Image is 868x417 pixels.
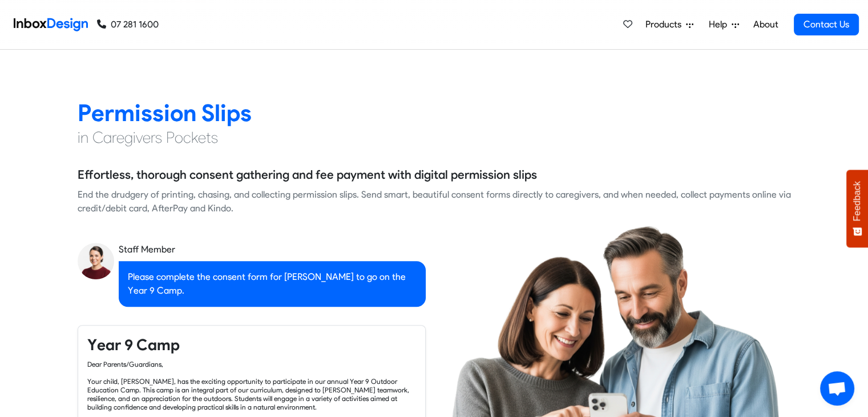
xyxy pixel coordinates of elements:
a: About [750,13,781,36]
h4: in Caregivers Pockets [78,127,791,148]
div: Please complete the consent form for [PERSON_NAME] to go on the Year 9 Camp. [119,261,426,307]
a: Products [641,13,698,36]
div: Staff Member [119,243,426,256]
h5: Effortless, thorough consent gathering and fee payment with digital permission slips [78,166,537,183]
a: Help [704,13,744,36]
a: 07 281 1600 [97,18,159,31]
h4: Year 9 Camp [87,335,416,355]
a: Contact Us [794,14,859,35]
a: Open chat [820,371,854,406]
span: Help [709,18,732,31]
span: Products [645,18,686,31]
img: staff_avatar.png [78,243,114,279]
div: End the drudgery of printing, chasing, and collecting permission slips. Send smart, beautiful con... [78,188,791,215]
h2: Permission Slips [78,98,791,127]
button: Feedback - Show survey [846,170,868,247]
div: Dear Parents/Guardians, Your child, [PERSON_NAME], has the exciting opportunity to participate in... [87,360,416,411]
span: Feedback [852,181,862,221]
